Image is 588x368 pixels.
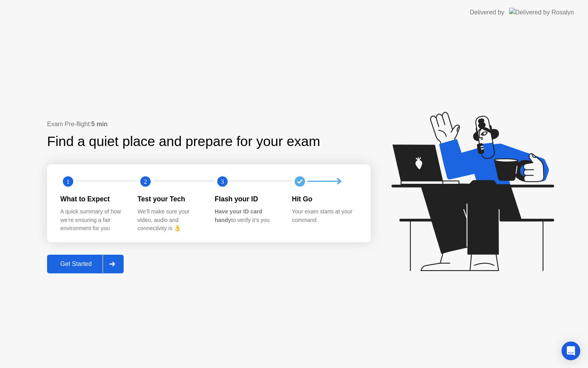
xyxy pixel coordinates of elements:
div: Your exam starts at your command [292,208,357,224]
img: Delivered by Rosalyn [509,8,574,17]
div: Flash your ID [215,194,280,204]
div: A quick summary of how we’re ensuring a fair environment for you [60,208,125,233]
div: Test your Tech [138,194,203,204]
div: Find a quiet place and prepare for your exam [47,131,321,152]
div: We’ll make sure your video, audio and connectivity is 👌 [138,208,203,233]
div: Exam Pre-flight: [47,120,371,129]
text: 3 [221,178,224,185]
text: 1 [66,178,70,185]
text: 2 [143,178,147,185]
div: Delivered by [470,8,504,17]
div: Open Intercom Messenger [562,342,580,360]
div: Hit Go [292,194,357,204]
button: Get Started [47,255,124,273]
div: Get Started [49,261,103,268]
div: to verify it’s you [215,208,280,224]
div: What to Expect [60,194,125,204]
b: Have your ID card handy [215,208,262,223]
b: 5 min [91,121,108,127]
